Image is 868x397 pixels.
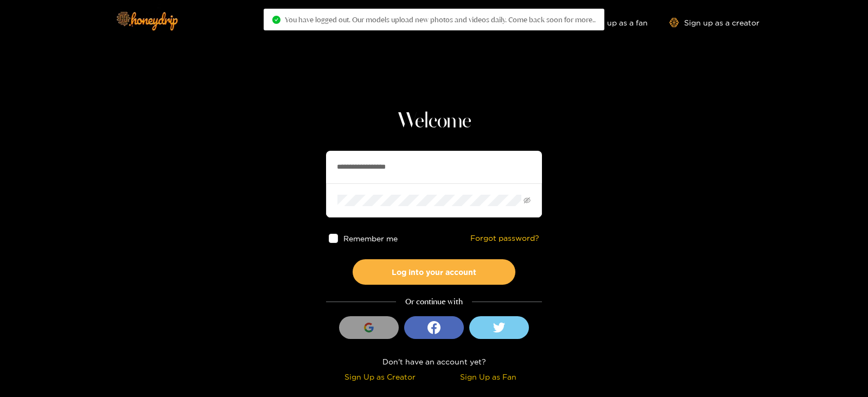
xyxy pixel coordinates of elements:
div: Don't have an account yet? [326,355,542,368]
a: Sign up as a fan [573,18,648,27]
span: Remember me [343,234,398,242]
span: check-circle [272,16,280,24]
div: Sign Up as Creator [329,370,431,383]
a: Sign up as a creator [669,18,759,27]
button: Log into your account [353,259,515,285]
a: Forgot password? [470,234,539,243]
h1: Welcome [326,108,542,135]
span: eye-invisible [524,197,531,204]
div: Or continue with [326,296,542,308]
div: Sign Up as Fan [437,370,539,383]
span: You have logged out. Our models upload new photos and videos daily. Come back soon for more.. [285,15,596,24]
